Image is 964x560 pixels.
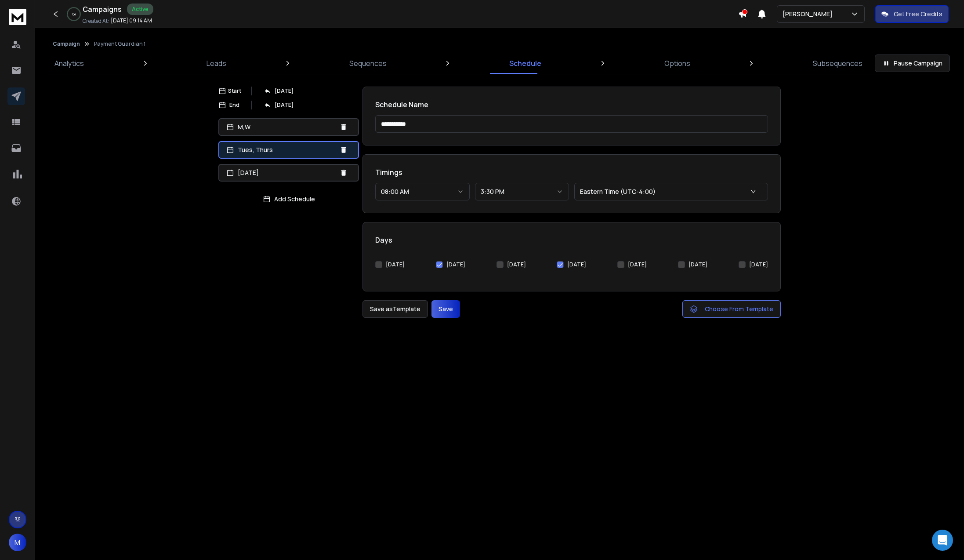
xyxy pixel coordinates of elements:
button: M [9,534,26,551]
a: Analytics [49,53,89,74]
a: Sequences [344,53,392,74]
label: [DATE] [567,261,586,268]
label: [DATE] [446,261,465,268]
h1: Days [375,235,768,245]
div: Active [127,4,153,15]
button: Add Schedule [218,190,359,208]
button: Pause Campaign [875,55,950,72]
p: [DATE] [275,102,294,109]
p: Subsequences [813,58,863,69]
button: Save [431,300,460,318]
p: [DATE] [238,168,336,177]
button: Get Free Credits [875,5,949,23]
p: Eastern Time (UTC-4:00) [580,187,659,196]
a: Leads [201,53,232,74]
p: Schedule [509,58,541,69]
h1: Timings [375,167,768,178]
label: [DATE] [386,261,405,268]
span: Choose From Template [705,305,773,313]
p: Options [664,58,690,69]
img: logo [9,9,26,25]
p: Sequences [349,58,387,69]
h1: Schedule Name [375,99,768,110]
p: [DATE] 09:14 AM [111,17,152,24]
p: [PERSON_NAME] [783,10,836,18]
p: Start [228,87,241,95]
div: Open Intercom Messenger [932,530,953,551]
button: Save asTemplate [362,300,428,318]
button: Choose From Template [682,300,781,318]
a: Subsequences [808,53,868,74]
p: End [229,102,239,109]
p: Tues, Thurs [238,145,336,154]
p: Analytics [54,58,84,69]
p: Leads [207,58,226,69]
p: Payment Guardian 1 [94,40,145,47]
label: [DATE] [628,261,647,268]
p: [DATE] [275,87,294,95]
button: Campaign [53,40,80,47]
a: Options [659,53,696,74]
label: [DATE] [749,261,768,268]
button: 3:30 PM [475,183,569,200]
p: M,W [238,123,336,131]
label: [DATE] [507,261,526,268]
h1: Campaigns [83,4,122,15]
a: Schedule [504,53,547,74]
p: 1 % [72,11,76,17]
button: 08:00 AM [375,183,470,200]
p: Created At: [83,18,109,25]
p: Get Free Credits [894,10,942,18]
label: [DATE] [689,261,707,268]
